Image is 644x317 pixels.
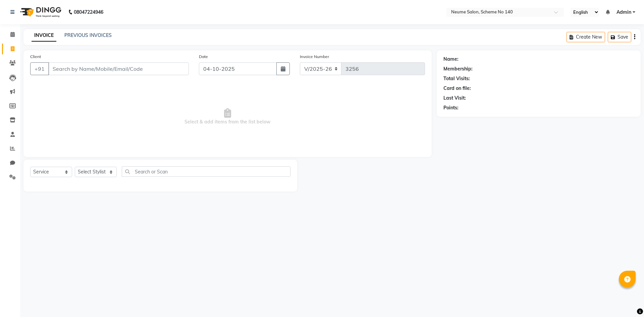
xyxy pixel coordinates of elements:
label: Client [30,54,41,60]
div: Name: [443,56,459,63]
div: Total Visits: [443,75,470,82]
div: Card on file: [443,85,471,92]
span: Select & add items from the list below [30,83,425,150]
a: PREVIOUS INVOICES [64,32,112,38]
img: logo [17,3,63,21]
div: Points: [443,104,459,111]
button: Save [608,32,631,42]
label: Date [199,54,208,60]
label: Invoice Number [300,54,329,60]
button: +91 [30,62,49,75]
div: Membership: [443,65,473,72]
span: Admin [616,9,631,16]
div: Last Visit: [443,95,466,102]
a: INVOICE [32,30,56,42]
input: Search by Name/Mobile/Email/Code [48,62,189,75]
button: Create New [567,32,605,42]
b: 08047224946 [74,3,103,21]
input: Search or Scan [122,166,290,177]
